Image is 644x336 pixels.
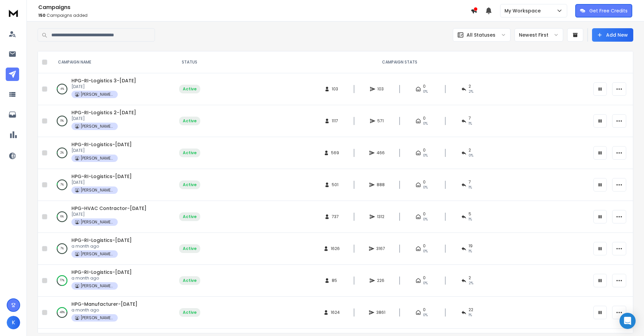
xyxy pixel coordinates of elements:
[38,13,471,18] p: Campaigns added
[423,307,426,312] span: 0
[423,84,426,89] span: 0
[183,310,197,315] div: Active
[7,7,20,19] img: logo
[80,315,114,321] p: [PERSON_NAME] Property Group
[423,211,426,217] span: 0
[331,310,340,315] span: 1624
[377,278,384,283] span: 226
[71,237,132,244] a: HPG-RI-Logistics-[DATE]
[620,313,636,329] div: Open Intercom Messenger
[50,297,169,329] td: 48%HPG-Manufacturer-[DATE]a month ago[PERSON_NAME] Property Group
[80,219,114,225] p: [PERSON_NAME] Property Group
[183,118,197,124] div: Active
[50,233,169,265] td: 7%HPG-RI-Logistics-[DATE]a month ago[PERSON_NAME] Property Group
[71,244,132,249] p: a month ago
[423,185,428,190] span: 0%
[589,7,628,14] p: Get Free Credits
[332,214,339,219] span: 737
[71,205,147,212] span: HPG-HVAC Contractor-[DATE]
[423,275,426,281] span: 0
[50,169,169,201] td: 7%HPG-RI-Logistics-[DATE][DATE][PERSON_NAME] Property Group
[38,12,46,18] span: 150
[504,7,543,14] p: My Workspace
[60,245,64,252] p: 7 %
[50,105,169,137] td: 0%HPG-RI-Logistics 2-[DATE][DATE][PERSON_NAME] Property Group
[80,251,114,257] p: [PERSON_NAME] Property Group
[575,4,632,17] button: Get Free Credits
[38,3,471,11] h1: Campaigns
[71,148,132,153] p: [DATE]
[71,307,138,313] p: a month ago
[50,51,169,73] th: CAMPAIGN NAME
[60,150,64,156] p: 2 %
[469,185,472,190] span: 1 %
[469,84,471,89] span: 2
[377,150,385,156] span: 466
[377,182,385,187] span: 888
[50,201,169,233] td: 6%HPG-HVAC Contractor-[DATE][DATE][PERSON_NAME] Property Group
[60,181,64,188] p: 7 %
[469,243,473,249] span: 19
[423,249,428,254] span: 0%
[71,141,132,148] a: HPG-RI-Logistics-[DATE]
[376,246,385,251] span: 3167
[376,310,385,315] span: 3861
[60,309,65,316] p: 48 %
[80,124,114,129] p: [PERSON_NAME] Property Group
[423,148,426,153] span: 0
[183,246,197,251] div: Active
[80,187,114,193] p: [PERSON_NAME] Property Group
[592,28,633,42] button: Add New
[469,249,472,254] span: 1 %
[71,269,132,276] a: HPG-RI-Logistics-[DATE]
[423,153,428,158] span: 0%
[71,173,132,180] a: HPG-RI-Logistics-[DATE]
[60,86,64,92] p: 4 %
[377,118,384,124] span: 571
[332,86,338,92] span: 103
[60,277,64,284] p: 77 %
[469,121,472,126] span: 1 %
[469,307,473,312] span: 22
[183,214,197,219] div: Active
[469,281,473,286] span: 2 %
[515,28,563,42] button: Newest First
[469,217,472,222] span: 1 %
[80,156,114,161] p: [PERSON_NAME] Property Group
[469,148,471,153] span: 2
[377,86,384,92] span: 103
[71,77,136,84] a: HPG-RI-Logistics 3-[DATE]
[71,180,132,185] p: [DATE]
[423,281,428,286] span: 0%
[423,312,428,318] span: 0%
[183,150,197,156] div: Active
[331,246,340,251] span: 1626
[469,179,471,185] span: 7
[423,89,428,94] span: 0%
[7,316,20,329] button: K
[210,51,589,73] th: CAMPAIGN STATS
[331,150,339,156] span: 569
[469,89,473,94] span: 2 %
[71,116,136,121] p: [DATE]
[423,179,426,185] span: 0
[469,275,471,281] span: 2
[332,182,338,187] span: 501
[377,214,384,219] span: 1312
[50,137,169,169] td: 2%HPG-RI-Logistics-[DATE][DATE][PERSON_NAME] Property Group
[423,121,428,126] span: 0%
[71,109,136,116] a: HPG-RI-Logistics 2-[DATE]
[469,153,473,158] span: 0 %
[469,116,471,121] span: 7
[332,278,338,283] span: 85
[71,301,138,307] a: HPG-Manufacturer-[DATE]
[50,265,169,297] td: 77%HPG-RI-Logistics-[DATE]a month ago[PERSON_NAME] Property Group
[423,217,428,222] span: 0%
